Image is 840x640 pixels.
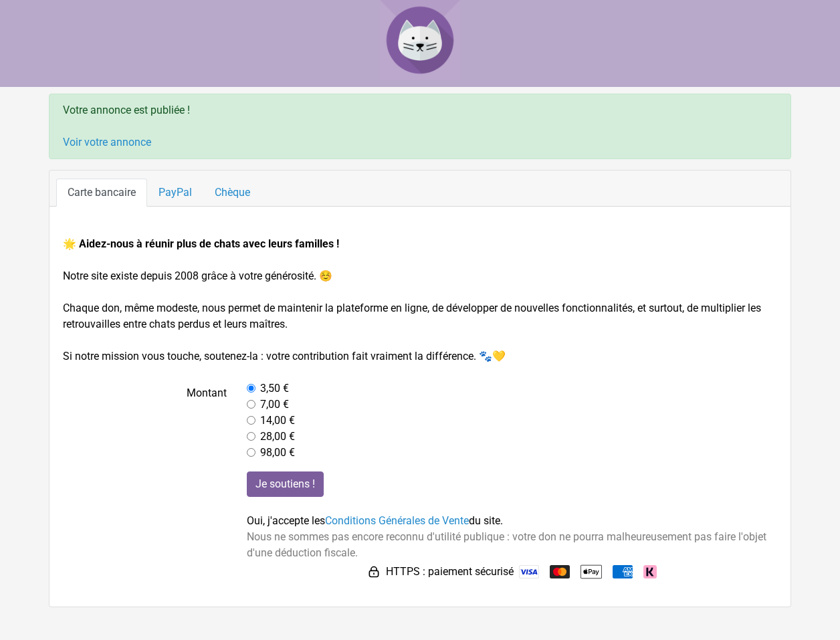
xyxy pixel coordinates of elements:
img: Mastercard [550,565,570,578]
img: Klarna [643,565,657,578]
a: Conditions Générales de Vente [325,514,469,527]
span: Oui, j'accepte les du site. [247,514,503,527]
label: 98,00 € [260,445,295,461]
img: American Express [613,565,633,578]
label: 14,00 € [260,413,295,429]
label: 28,00 € [260,429,295,445]
img: Apple Pay [581,561,602,582]
a: PayPal [147,179,203,207]
form: Notre site existe depuis 2008 grâce à votre générosité. ☺️ Chaque don, même modeste, nous permet ... [63,236,777,582]
strong: 🌟 Aidez-nous à réunir plus de chats avec leurs familles ! [63,237,339,250]
a: Chèque [203,179,261,207]
img: HTTPS : paiement sécurisé [367,565,381,578]
input: Je soutiens ! [247,471,324,497]
label: 7,00 € [260,397,289,413]
span: HTTPS : paiement sécurisé [386,564,514,580]
a: Carte bancaire [56,179,147,207]
span: Nous ne sommes pas encore reconnu d'utilité publique : votre don ne pourra malheureusement pas fa... [247,530,766,559]
a: Voir votre annonce [63,136,151,148]
img: Visa [519,565,539,578]
div: Votre annonce est publiée ! [49,94,791,159]
label: Montant [53,381,237,461]
label: 3,50 € [260,381,289,397]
